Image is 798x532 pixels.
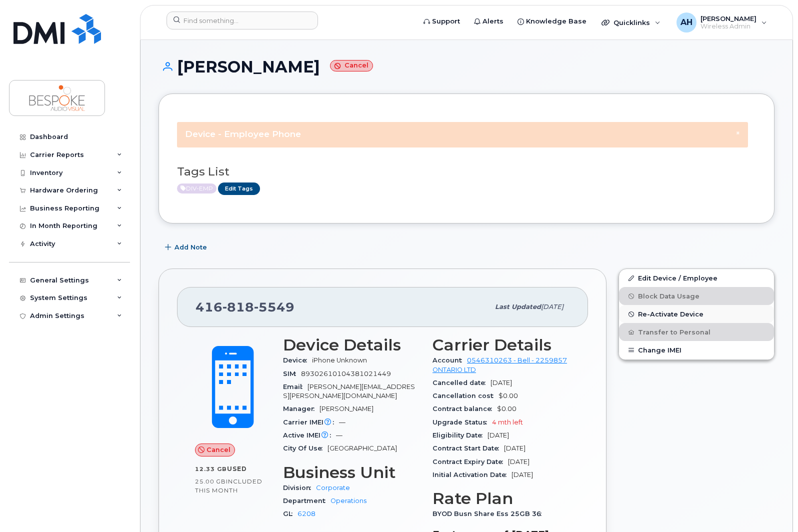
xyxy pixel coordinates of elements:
[283,497,330,504] span: Department
[206,445,230,454] span: Cancel
[195,299,294,314] span: 416
[195,478,226,485] span: 25.00 GB
[619,287,774,305] button: Block Data Usage
[432,431,487,439] span: Eligibility Date
[736,129,740,136] span: ×
[227,465,247,472] span: used
[301,370,391,377] span: 89302610104381021449
[508,458,529,465] span: [DATE]
[327,444,397,452] span: [GEOGRAPHIC_DATA]
[492,418,523,426] span: 4 mth left
[316,484,350,491] a: Corporate
[432,356,567,373] a: 0546310263 - Bell - 2259857 ONTARIO LTD
[497,405,516,412] span: $0.00
[283,356,312,364] span: Device
[177,165,756,178] h3: Tags List
[432,418,492,426] span: Upgrade Status
[495,303,541,310] span: Last updated
[283,383,415,399] span: [PERSON_NAME][EMAIL_ADDRESS][PERSON_NAME][DOMAIN_NAME]
[619,269,774,287] a: Edit Device / Employee
[330,60,373,71] small: Cancel
[490,379,512,386] span: [DATE]
[432,444,504,452] span: Contract Start Date
[504,444,525,452] span: [DATE]
[432,392,498,399] span: Cancellation cost
[222,299,254,314] span: 818
[432,356,467,364] span: Account
[283,383,307,390] span: Email
[177,183,216,193] span: Active
[185,129,301,139] span: Device - Employee Phone
[195,465,227,472] span: 12.33 GB
[432,458,508,465] span: Contract Expiry Date
[158,238,215,256] button: Add Note
[432,489,570,507] h3: Rate Plan
[283,431,336,439] span: Active IMEI
[619,323,774,341] button: Transfer to Personal
[283,370,301,377] span: SIM
[283,418,339,426] span: Carrier IMEI
[511,471,533,478] span: [DATE]
[498,392,518,399] span: $0.00
[195,477,262,494] span: included this month
[283,444,327,452] span: City Of Use
[283,484,316,491] span: Division
[541,303,563,310] span: [DATE]
[619,341,774,359] button: Change IMEI
[297,510,315,517] a: 6208
[432,471,511,478] span: Initial Activation Date
[312,356,367,364] span: iPhone Unknown
[218,182,260,195] a: Edit Tags
[638,310,703,318] span: Re-Activate Device
[158,58,774,75] h1: [PERSON_NAME]
[254,299,294,314] span: 5549
[283,510,297,517] span: GL
[432,510,546,517] span: BYOD Busn Share Ess 25GB 36
[330,497,366,504] a: Operations
[619,305,774,323] button: Re-Activate Device
[736,130,740,136] button: Close
[283,463,420,481] h3: Business Unit
[432,379,490,386] span: Cancelled date
[487,431,509,439] span: [DATE]
[283,336,420,354] h3: Device Details
[174,242,207,252] span: Add Note
[319,405,373,412] span: [PERSON_NAME]
[339,418,345,426] span: —
[336,431,342,439] span: —
[432,336,570,354] h3: Carrier Details
[432,405,497,412] span: Contract balance
[283,405,319,412] span: Manager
